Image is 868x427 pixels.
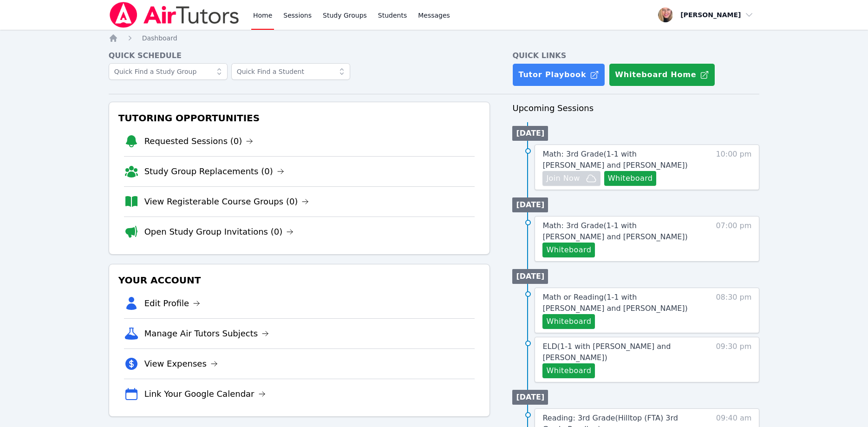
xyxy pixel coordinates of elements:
a: Manage Air Tutors Subjects [144,327,269,340]
button: Join Now [542,171,600,186]
h3: Tutoring Opportunities [117,110,483,126]
h4: Quick Links [512,50,759,61]
span: ELD ( 1-1 with [PERSON_NAME] and [PERSON_NAME] ) [542,342,671,362]
h4: Quick Schedule [109,50,490,61]
h3: Upcoming Sessions [512,102,759,115]
span: Math: 3rd Grade ( 1-1 with [PERSON_NAME] and [PERSON_NAME] ) [542,150,687,170]
nav: Breadcrumb [109,33,760,43]
li: [DATE] [512,126,548,141]
a: ELD(1-1 with [PERSON_NAME] and [PERSON_NAME]) [542,341,699,363]
span: 08:30 pm [716,292,751,329]
button: Whiteboard [542,314,595,329]
a: Open Study Group Invitations (0) [144,225,294,238]
span: Join Now [546,173,580,184]
a: View Registerable Course Groups (0) [144,195,309,208]
input: Quick Find a Student [231,63,350,80]
span: Dashboard [142,34,177,42]
a: Dashboard [142,33,177,43]
button: Whiteboard [604,171,657,186]
a: View Expenses [144,357,218,370]
span: Math or Reading ( 1-1 with [PERSON_NAME] and [PERSON_NAME] ) [542,293,687,313]
span: 10:00 pm [716,149,751,186]
a: Math: 3rd Grade(1-1 with [PERSON_NAME] and [PERSON_NAME]) [542,149,699,171]
li: [DATE] [512,197,548,212]
a: Study Group Replacements (0) [144,165,284,178]
h3: Your Account [117,272,483,289]
button: Whiteboard [542,243,595,257]
span: 09:30 pm [716,341,751,378]
a: Tutor Playbook [512,63,605,86]
input: Quick Find a Study Group [109,63,228,80]
a: Requested Sessions (0) [144,135,254,148]
a: Math: 3rd Grade(1-1 with [PERSON_NAME] and [PERSON_NAME]) [542,220,699,243]
button: Whiteboard Home [609,63,715,86]
a: Edit Profile [144,297,201,310]
a: Link Your Google Calendar [144,388,266,401]
button: Whiteboard [542,363,595,378]
span: Messages [418,11,450,20]
span: 07:00 pm [716,220,751,257]
li: [DATE] [512,269,548,284]
span: Math: 3rd Grade ( 1-1 with [PERSON_NAME] and [PERSON_NAME] ) [542,221,687,241]
img: Air Tutors [109,2,240,28]
a: Math or Reading(1-1 with [PERSON_NAME] and [PERSON_NAME]) [542,292,699,314]
li: [DATE] [512,390,548,405]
